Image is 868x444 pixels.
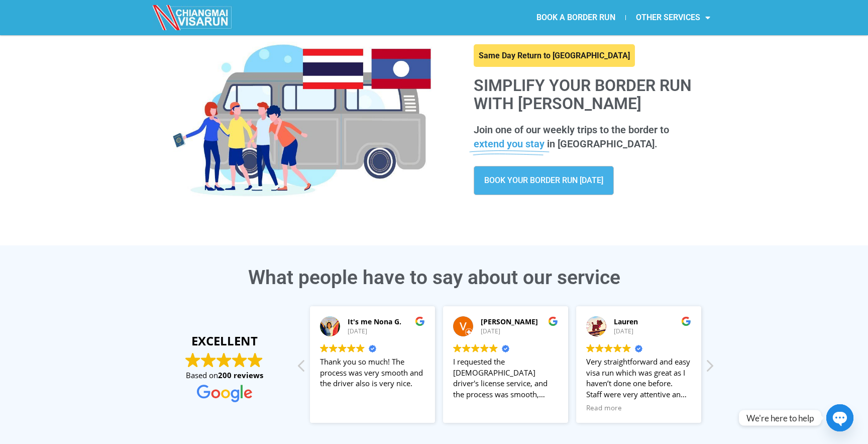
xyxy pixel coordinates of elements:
img: Google [548,316,558,326]
div: [PERSON_NAME] [481,317,558,327]
img: Google [185,352,200,368]
img: Google [356,344,365,352]
img: Google [462,344,471,352]
span: in [GEOGRAPHIC_DATA]. [547,138,658,150]
div: Very straightforward and easy visa run which was great as I haven’t done one before. Staff were v... [586,357,691,400]
strong: EXCELLENT [163,332,286,349]
img: Google [604,344,613,352]
div: Thank you so much! The process was very smooth and the driver also is very nice. [320,357,425,400]
div: Lauren [614,317,691,327]
img: Google [329,344,338,352]
span: BOOK YOUR BORDER RUN [DATE] [484,176,603,185]
img: Google [595,344,604,352]
div: [DATE] [348,327,425,336]
img: Google [320,344,329,352]
img: Google [415,316,425,326]
span: Join one of our weekly trips to the border to [474,124,669,136]
a: BOOK A BORDER RUN [526,6,625,29]
img: Victor A profile picture [453,316,473,336]
img: Google [453,344,462,352]
img: Google [471,344,480,352]
img: Google [197,385,252,402]
img: Google [248,352,263,368]
img: It's me Nona G. profile picture [320,316,340,336]
img: Google [489,344,498,352]
img: Google [622,344,631,352]
img: Google [201,352,216,368]
div: [DATE] [481,327,558,336]
img: Google [338,344,347,352]
a: BOOK YOUR BORDER RUN [DATE] [474,166,614,195]
div: I requested the [DEMOGRAPHIC_DATA] driver's license service, and the process was smooth, professi... [453,357,558,400]
img: Google [347,344,356,352]
span: Based on [186,370,263,381]
img: Google [480,344,489,352]
img: Google [232,352,247,368]
img: Google [216,352,232,368]
h3: What people have to say about our service [153,268,715,288]
img: Google [613,344,622,352]
div: Previous review [297,359,307,379]
img: Google [586,344,595,352]
a: OTHER SERVICES [626,6,720,29]
img: Lauren profile picture [586,316,606,336]
div: Next review [704,359,714,379]
div: It's me Nona G. [348,317,425,327]
div: [DATE] [614,327,691,336]
strong: 200 reviews [218,370,263,380]
h1: Simplify your border run with [PERSON_NAME] [474,77,705,112]
nav: Menu [434,6,720,29]
img: Google [681,316,691,326]
span: Read more [586,403,622,413]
